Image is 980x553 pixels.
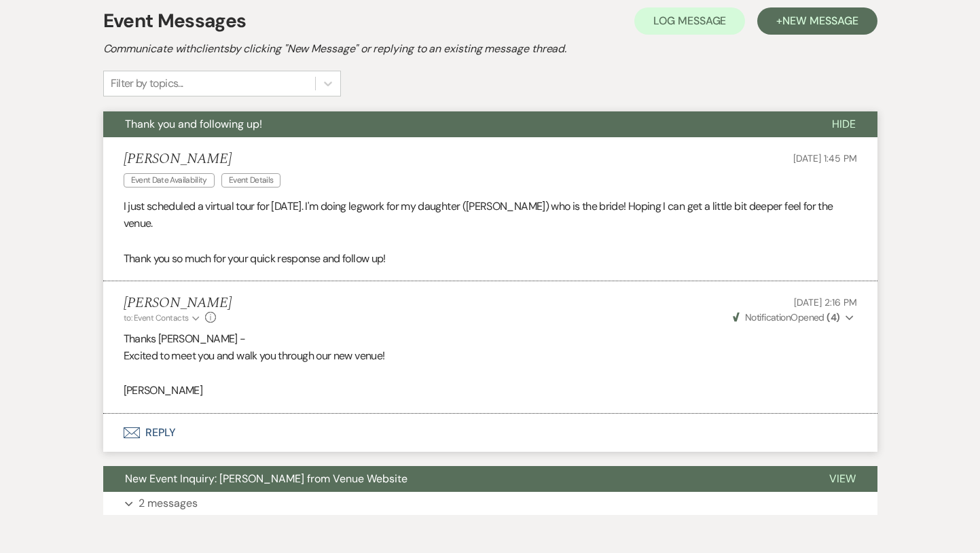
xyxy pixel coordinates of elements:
[124,198,857,232] p: I just scheduled a virtual tour for [DATE]. I'm doing legwork for my daughter ([PERSON_NAME]) who...
[124,312,202,324] button: to: Event Contacts
[793,152,856,164] span: [DATE] 1:45 PM
[829,471,856,486] span: View
[221,173,281,188] span: Event Details
[111,75,183,92] div: Filter by topics...
[733,311,840,323] span: Opened
[124,347,857,365] p: Excited to meet you and walk you through our new venue!
[124,330,857,348] p: Thanks [PERSON_NAME] -
[125,117,262,131] span: Thank you and following up!
[653,14,726,28] span: Log Message
[794,296,856,308] span: [DATE] 2:16 PM
[757,7,877,35] button: +New Message
[745,311,791,323] span: Notification
[827,311,839,323] strong: ( 4 )
[124,250,857,268] p: Thank you so much for your quick response and follow up!
[139,495,198,512] p: 2 messages
[103,41,877,57] h2: Communicate with clients by clicking "New Message" or replying to an existing message thread.
[832,117,856,131] span: Hide
[103,414,877,452] button: Reply
[810,111,877,137] button: Hide
[103,492,877,515] button: 2 messages
[124,295,232,312] h5: [PERSON_NAME]
[782,14,858,28] span: New Message
[124,173,215,188] span: Event Date Availability
[124,313,189,323] span: to: Event Contacts
[807,466,877,492] button: View
[103,7,247,35] h1: Event Messages
[103,466,807,492] button: New Event Inquiry: [PERSON_NAME] from Venue Website
[634,7,745,35] button: Log Message
[103,111,810,137] button: Thank you and following up!
[125,471,407,486] span: New Event Inquiry: [PERSON_NAME] from Venue Website
[124,151,288,168] h5: [PERSON_NAME]
[731,310,857,325] button: NotificationOpened (4)
[124,382,857,399] p: [PERSON_NAME]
